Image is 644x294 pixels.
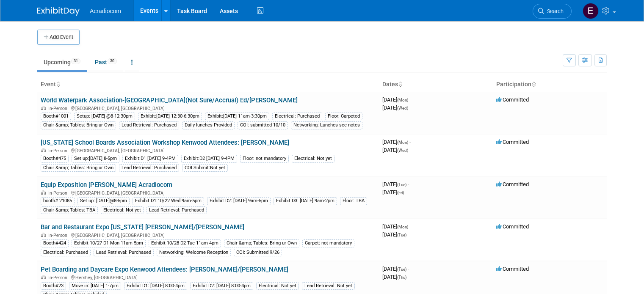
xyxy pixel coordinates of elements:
[340,197,367,205] div: Floor: TBA
[409,96,411,103] span: -
[382,96,411,103] span: [DATE]
[157,249,231,256] div: Networking: Welcome Reception
[94,249,154,256] div: Lead Retrieval: Purchased
[119,121,179,129] div: Lead Retrieval: Purchased
[41,249,91,256] div: Electrical: Purchased
[397,233,406,237] span: (Tue)
[124,282,187,290] div: Exhibit D1: [DATE] 8:00-4pm
[397,182,406,187] span: (Tue)
[583,3,599,19] img: Elizabeth Martinez
[41,190,46,195] img: In-Person Event
[382,266,409,272] span: [DATE]
[397,190,404,195] span: (Fri)
[397,275,406,280] span: (Thu)
[41,139,289,146] a: [US_STATE] School Boards Association Workshop Kenwood Attendees: [PERSON_NAME]
[122,155,178,162] div: Exhibit:D1 [DATE] 9-4PM
[182,121,235,129] div: Daily lunches Provided
[37,54,87,70] a: Upcoming31
[382,274,406,280] span: [DATE]
[41,106,46,110] img: In-Person Event
[74,113,135,120] div: Setup: [DATE] @8-12:30pm
[325,113,362,120] div: Floor: Carpeted
[146,206,207,214] div: Lead Retrieval: Purchased
[41,104,376,111] div: [GEOGRAPHIC_DATA], [GEOGRAPHIC_DATA]
[207,197,271,205] div: Exhibit D2: [DATE] 9am-5pm
[71,58,80,64] span: 31
[101,206,144,214] div: Electrical: Not yet
[409,223,411,230] span: -
[90,8,121,14] span: Acradiocom
[41,206,98,214] div: Chair &amp; Tables: TBA
[37,30,80,45] button: Add Event
[41,239,69,247] div: Booth#424
[41,266,288,273] a: Pet Boarding and Daycare Expo Kenwood Attendees: [PERSON_NAME]/[PERSON_NAME]
[397,98,408,102] span: (Mon)
[48,148,70,154] span: In-Person
[69,282,121,290] div: Move in: [DATE] 1-7pm
[302,282,355,290] div: Lead Retrieval: Not yet
[302,239,354,247] div: Carpet: not mandatory
[41,147,376,154] div: [GEOGRAPHIC_DATA], [GEOGRAPHIC_DATA]
[41,164,116,172] div: Chair &amp; Tables: Bring ur Own
[41,96,298,104] a: World Waterpark Association-[GEOGRAPHIC_DATA](Not Sure/Accrual) Ed/[PERSON_NAME]
[397,148,408,153] span: (Wed)
[379,77,493,92] th: Dates
[292,155,334,162] div: Electrical: Not yet
[544,8,564,14] span: Search
[133,197,204,205] div: Exhibit D1:10/22 Wed 9am-5pm
[205,113,269,120] div: Exhibit:[DATE] 11am-3:30pm
[41,189,376,196] div: [GEOGRAPHIC_DATA], [GEOGRAPHIC_DATA]
[138,113,202,120] div: Exhibit:[DATE] 12:30-6:30pm
[41,275,46,279] img: In-Person Event
[382,223,411,230] span: [DATE]
[41,148,46,152] img: In-Person Event
[398,81,402,88] a: Sort by Start Date
[41,231,376,238] div: [GEOGRAPHIC_DATA], [GEOGRAPHIC_DATA]
[533,4,572,19] a: Search
[41,274,376,280] div: Hershey, [GEOGRAPHIC_DATA]
[41,282,66,290] div: Booth#23
[274,197,337,205] div: Exhibit D3: [DATE] 9am-2pm
[72,155,119,162] div: Set up:[DATE] 8-5pm
[41,155,69,162] div: Booth#475
[496,266,529,272] span: Committed
[397,140,408,145] span: (Mon)
[496,96,529,103] span: Committed
[496,139,529,145] span: Committed
[382,189,404,195] span: [DATE]
[224,239,299,247] div: Chair &amp; Tables: Bring ur Own
[408,266,409,272] span: -
[41,223,244,231] a: Bar and Restaurant Expo [US_STATE] [PERSON_NAME]/[PERSON_NAME]
[382,147,408,153] span: [DATE]
[234,249,282,256] div: COI: Submitted 9/26
[108,58,117,64] span: 30
[48,275,70,280] span: In-Person
[496,181,529,187] span: Committed
[272,113,322,120] div: Electrical: Purchased
[493,77,607,92] th: Participation
[397,225,408,229] span: (Mon)
[41,181,172,189] a: Equip Exposition [PERSON_NAME] Acradiocom
[397,106,408,110] span: (Wed)
[382,139,411,145] span: [DATE]
[382,181,409,187] span: [DATE]
[240,155,289,162] div: Floor: not mandatory
[408,181,409,187] span: -
[181,155,237,162] div: Exhibit:D2 [DATE] 9-4PM
[531,81,536,88] a: Sort by Participation Type
[48,106,70,111] span: In-Person
[37,77,379,92] th: Event
[56,81,60,88] a: Sort by Event Name
[397,267,406,272] span: (Tue)
[238,121,288,129] div: COI: submitted 10/10
[409,139,411,145] span: -
[119,164,179,172] div: Lead Retrieval: Purchased
[182,164,228,172] div: COI Submit:Not yet
[72,239,146,247] div: Exhibit 10/27 D1 Mon 11am-5pm
[382,231,406,238] span: [DATE]
[41,113,71,120] div: Booth#1001
[382,104,408,111] span: [DATE]
[88,54,123,70] a: Past30
[496,223,529,230] span: Committed
[41,121,116,129] div: Chair &amp; Tables: Bring ur Own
